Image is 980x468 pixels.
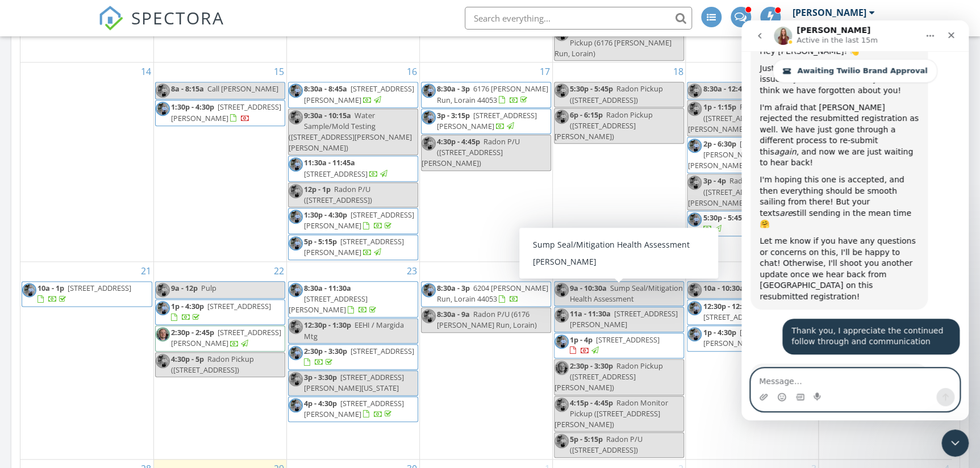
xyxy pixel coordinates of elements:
[687,325,817,351] a: 1p - 4:30p [STREET_ADDRESS][PERSON_NAME]
[554,110,653,141] span: Radon Pickup ([STREET_ADDRESS][PERSON_NAME])
[20,62,153,262] td: Go to September 14, 2025
[703,283,744,293] span: 10a - 10:30a
[171,327,281,348] a: 2:30p - 2:45p [STREET_ADDRESS][PERSON_NAME]
[422,309,436,323] img: img_5211.jpg
[703,301,788,322] a: 12:30p - 12:45p [STREET_ADDRESS]
[304,184,331,194] span: 12p - 1p
[304,372,404,393] span: [STREET_ADDRESS][PERSON_NAME][US_STATE]
[304,320,404,341] span: EEHI / Margida Mtg
[289,236,303,250] img: img_5211.jpg
[554,398,668,429] span: Radon Monitor Pickup ([STREET_ADDRESS][PERSON_NAME])
[289,210,303,224] img: img_5211.jpg
[288,235,418,260] a: 5p - 5:15p [STREET_ADDRESS][PERSON_NAME]
[20,261,153,459] td: Go to September 21, 2025
[304,398,404,419] a: 4p - 4:30p [STREET_ADDRESS][PERSON_NAME]
[687,139,702,153] img: img_5211.jpg
[156,301,170,315] img: img_5211.jpg
[304,210,414,231] a: 1:30p - 4:30p [STREET_ADDRESS][PERSON_NAME]
[670,262,685,280] a: Go to September 25, 2025
[741,20,969,420] iframe: Intercom live chat
[553,62,686,262] td: Go to September 18, 2025
[422,136,436,151] img: img_5211.jpg
[687,137,817,174] a: 2p - 6:30p [STREET_ADDRESS][PERSON_NAME][PERSON_NAME]
[703,327,736,337] span: 1p - 4:30p
[304,83,347,94] span: 8:30a - 8:45a
[289,398,303,412] img: img_5211.jpg
[422,110,436,124] img: img_5211.jpg
[304,346,347,356] span: 2:30p - 3:30p
[304,83,414,105] span: [STREET_ADDRESS][PERSON_NAME]
[703,312,766,322] span: [STREET_ADDRESS]
[570,361,613,371] span: 2:30p - 3:30p
[171,283,198,293] span: 9a - 12p
[686,261,819,459] td: Go to September 26, 2025
[304,236,404,257] a: 5p - 5:15p [STREET_ADDRESS][PERSON_NAME]
[437,83,548,105] a: 8:30a - 3p 6176 [PERSON_NAME] Run, Lorain 44053
[404,262,419,280] a: Go to September 23, 2025
[289,110,412,153] span: Water Sample/Mold Testing ([STREET_ADDRESS][PERSON_NAME][PERSON_NAME])
[686,62,819,262] td: Go to September 19, 2025
[570,110,603,120] span: 6p - 6:15p
[156,283,170,297] img: img_5211.jpg
[554,83,569,98] img: img_5211.jpg
[570,308,678,329] span: [STREET_ADDRESS][PERSON_NAME]
[570,83,613,94] span: 5:30p - 5:45p
[437,83,548,105] span: 6176 [PERSON_NAME] Run, Lorain 44053
[687,211,817,236] a: 5:30p - 5:45p [STREET_ADDRESS]
[422,83,436,98] img: img_5211.jpg
[687,175,702,190] img: img_5211.jpg
[289,346,303,360] img: img_5211.jpg
[570,308,611,319] span: 11a - 11:30a
[272,262,286,280] a: Go to September 22, 2025
[288,208,418,233] a: 1:30p - 4:30p [STREET_ADDRESS][PERSON_NAME]
[554,434,569,448] img: img_5211.jpg
[289,372,303,386] img: img_5211.jpg
[37,283,131,304] a: 10a - 1p [STREET_ADDRESS]
[304,372,337,382] span: 3p - 3:30p
[687,327,702,341] img: img_5211.jpg
[289,294,368,315] span: [STREET_ADDRESS][PERSON_NAME]
[793,7,866,18] div: [PERSON_NAME]
[703,212,746,223] span: 5:30p - 5:45p
[304,184,372,205] span: Radon P/U ([STREET_ADDRESS])
[687,283,702,297] img: img_5211.jpg
[304,157,355,168] span: 11:30a - 11:45a
[703,301,754,311] span: 12:30p - 12:45p
[437,283,548,304] a: 8:30a - 3p 6204 [PERSON_NAME] Run, Lorain 44053
[98,15,224,39] a: SPECTORA
[422,283,436,297] img: img_5211.jpg
[289,184,303,198] img: img_5211.jpg
[155,299,285,325] a: 1p - 4:30p [STREET_ADDRESS]
[687,139,803,170] a: 2p - 6:30p [STREET_ADDRESS][PERSON_NAME][PERSON_NAME]
[304,210,347,220] span: 1:30p - 4:30p
[554,361,663,392] span: Radon Pickup ([STREET_ADDRESS][PERSON_NAME])
[289,110,303,124] img: img_5211.jpg
[37,283,64,293] span: 10a - 1p
[703,212,813,233] a: 5:30p - 5:45p [STREET_ADDRESS]
[207,301,271,311] span: [STREET_ADDRESS]
[554,335,569,349] img: img_5211.jpg
[171,354,204,364] span: 4:30p - 5p
[171,102,281,123] a: 1:30p - 4:30p [STREET_ADDRESS][PERSON_NAME]
[153,261,286,459] td: Go to September 22, 2025
[687,83,702,98] img: img_5211.jpg
[687,175,775,207] span: Radon Pickup ([STREET_ADDRESS][PERSON_NAME])
[289,283,303,297] img: img_5211.jpg
[304,236,337,246] span: 5p - 5:15p
[351,346,414,356] span: [STREET_ADDRESS]
[304,169,368,179] span: [STREET_ADDRESS]
[171,327,214,337] span: 2:30p - 2:45p
[687,102,702,116] img: img_5211.jpg
[171,102,214,112] span: 1:30p - 4:30p
[554,27,672,58] span: Radon Monitor Pickup (6176 [PERSON_NAME] Run, Lorain)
